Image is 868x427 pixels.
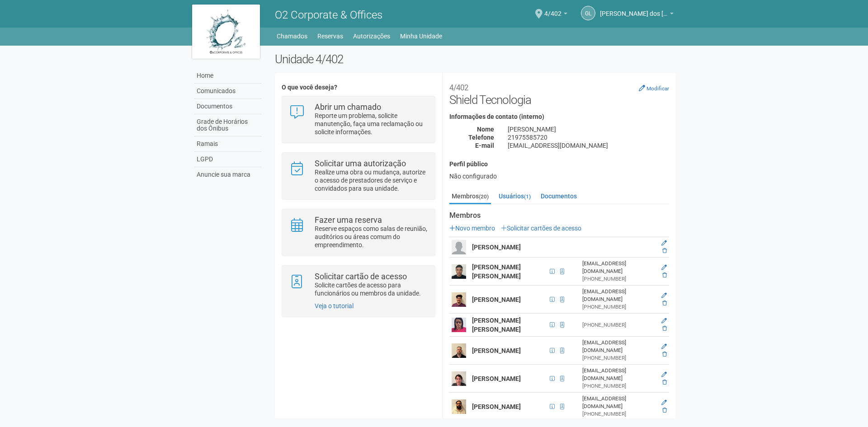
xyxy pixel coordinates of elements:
a: Editar membro [661,399,667,406]
p: Reserve espaços como salas de reunião, auditórios ou áreas comum do empreendimento. [315,225,428,249]
a: 4/402 [544,11,567,19]
a: Fazer uma reserva Reserve espaços como salas de reunião, auditórios ou áreas comum do empreendime... [289,216,428,249]
a: Comunicados [194,84,261,99]
a: Editar membro [661,240,667,246]
img: user.png [452,399,466,414]
h2: Unidade 4/402 [275,52,676,66]
img: logo.jpg [192,5,260,59]
div: [EMAIL_ADDRESS][DOMAIN_NAME] [582,395,655,410]
img: user.png [452,318,466,332]
span: O2 Corporate & Offices [275,9,382,21]
a: Excluir membro [662,351,667,357]
strong: Solicitar cartão de acesso [315,272,407,281]
img: user.png [452,240,466,254]
div: [EMAIL_ADDRESS][DOMAIN_NAME] [582,260,655,275]
a: Editar membro [661,318,667,324]
strong: E-mail [475,142,494,149]
a: Editar membro [661,264,667,271]
a: Excluir membro [662,300,667,306]
a: [PERSON_NAME] dos [PERSON_NAME] [600,11,674,19]
p: Solicite cartões de acesso para funcionários ou membros da unidade. [315,281,428,297]
a: Abrir um chamado Reporte um problema, solicite manutenção, faça uma reclamação ou solicite inform... [289,103,428,136]
strong: Fazer uma reserva [315,215,382,225]
p: Realize uma obra ou mudança, autorize o acesso de prestadores de serviço e convidados para sua un... [315,168,428,192]
a: Chamados [277,30,307,42]
div: [PHONE_NUMBER] [582,275,655,283]
a: Excluir membro [662,379,667,385]
a: GL [581,6,595,20]
small: (1) [524,193,531,200]
div: Não configurado [449,172,669,180]
img: user.png [452,343,466,358]
div: [PHONE_NUMBER] [582,303,655,311]
a: Excluir membro [662,248,667,254]
a: Solicitar cartão de acesso Solicite cartões de acesso para funcionários ou membros da unidade. [289,272,428,297]
div: [PHONE_NUMBER] [582,410,655,418]
a: Minha Unidade [400,30,442,42]
a: Autorizações [353,30,390,42]
h4: Informações de contato (interno) [449,113,669,120]
a: Ramais [194,136,261,152]
span: Gabriel Lemos Carreira dos Reis [600,1,668,17]
div: [EMAIL_ADDRESS][DOMAIN_NAME] [582,339,655,354]
a: Documentos [194,99,261,114]
a: Excluir membro [662,407,667,413]
strong: [PERSON_NAME] [PERSON_NAME] [472,317,521,333]
strong: Membros [449,211,669,220]
strong: [PERSON_NAME] [472,403,521,410]
img: user.png [452,371,466,386]
strong: Nome [477,126,494,133]
div: [PHONE_NUMBER] [582,382,655,390]
div: [PHONE_NUMBER] [582,321,655,329]
div: [PERSON_NAME] [501,125,676,133]
div: 21975585720 [501,133,676,141]
strong: [PERSON_NAME] [472,347,521,354]
div: [EMAIL_ADDRESS][DOMAIN_NAME] [501,141,676,150]
h4: Perfil público [449,161,669,168]
strong: [PERSON_NAME] [472,375,521,382]
a: Novo membro [449,225,495,232]
strong: Solicitar uma autorização [315,159,406,168]
a: Excluir membro [662,325,667,332]
div: [PHONE_NUMBER] [582,354,655,362]
img: user.png [452,292,466,307]
p: Reporte um problema, solicite manutenção, faça uma reclamação ou solicite informações. [315,112,428,136]
h4: O que você deseja? [282,84,435,91]
a: Editar membro [661,371,667,378]
a: Documentos [538,189,579,203]
a: Reservas [317,30,343,42]
span: 4/402 [544,1,561,17]
a: Veja o tutorial [315,302,354,310]
a: LGPD [194,152,261,167]
a: Grade de Horários dos Ônibus [194,114,261,136]
a: Excluir membro [662,272,667,278]
a: Home [194,68,261,84]
a: Solicitar uma autorização Realize uma obra ou mudança, autorize o acesso de prestadores de serviç... [289,160,428,192]
a: Editar membro [661,292,667,299]
strong: [PERSON_NAME] [472,296,521,303]
a: Editar membro [661,343,667,350]
small: 4/402 [449,83,468,92]
a: Modificar [639,84,669,92]
div: [EMAIL_ADDRESS][DOMAIN_NAME] [582,288,655,303]
h2: Shield Tecnologia [449,80,669,107]
strong: [PERSON_NAME] [472,244,521,251]
img: user.png [452,264,466,279]
a: Solicitar cartões de acesso [501,225,581,232]
strong: [PERSON_NAME] [PERSON_NAME] [472,263,521,280]
small: Modificar [646,85,669,92]
strong: Abrir um chamado [315,102,381,112]
strong: Telefone [468,134,494,141]
div: [EMAIL_ADDRESS][DOMAIN_NAME] [582,367,655,382]
a: Usuários(1) [496,189,533,203]
small: (20) [479,193,489,200]
a: Anuncie sua marca [194,167,261,182]
a: Membros(20) [449,189,491,204]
